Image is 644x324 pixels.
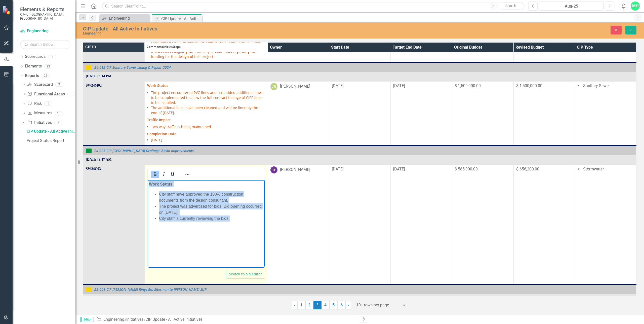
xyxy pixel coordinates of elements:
li: Two-way traffic is being maintained. [151,124,265,129]
div: Project Status Report [27,138,75,143]
span: $ 585,000.00 [455,167,478,171]
img: ClearPoint Strategy [3,6,11,15]
a: Engineering [101,15,148,21]
a: 1 [297,301,305,309]
a: 24-012-CIP Sanitary Sewer Lining & Repair 2024 [94,65,634,69]
div: Engineering [83,31,397,35]
span: Elements & Reports [20,6,70,12]
span: Search [505,4,516,8]
span: [DATE] [332,83,344,88]
span: [DATE] [332,167,344,171]
input: Search Below... [20,40,70,49]
input: Search ClearPoint... [102,2,525,11]
div: 1 [48,55,56,59]
div: 13 [55,111,63,115]
div: Engineering [109,15,148,21]
img: Near Target [86,286,92,293]
button: MH [631,2,640,11]
button: Underline [168,171,177,178]
a: Engineering [103,317,124,322]
div: CIP Update - All Active Initiatives [27,129,75,134]
div: 2 [54,121,62,125]
a: 5 [330,301,338,309]
div: Aug-25 [541,3,602,9]
div: JW [270,83,277,90]
a: Measures [27,110,52,116]
span: ‹ [294,303,295,307]
div: CIP Update - All Active Initiatives [83,26,397,31]
div: CIP Update - All Active Initiatives [161,16,201,22]
button: Aug-25 [539,2,603,11]
li: Discussion is ongoing with the City of Columbus regarding the funding for the design of this proj... [151,49,265,59]
div: [PERSON_NAME] [280,84,310,89]
div: [PERSON_NAME] [280,167,310,173]
a: 6 [338,301,346,309]
a: 23-008-CIP [PERSON_NAME] Rings Rd: Eiterman to [PERSON_NAME] SUP [94,287,634,291]
button: Bold [151,171,159,178]
span: [DATE] [393,167,405,171]
strong: Completion Date [147,131,176,136]
a: Initiatives [27,120,52,126]
iframe: Rich Text Area [148,180,264,268]
li: [DATE] [151,137,265,142]
a: Scorecards [25,54,46,60]
button: Search [498,3,523,10]
div: 5 [67,92,75,96]
div: [DATE] 9:17 AM [86,157,634,162]
img: Near Target [86,64,92,70]
strong: Traffic Impact [147,117,171,122]
span: [DATE] [393,83,405,88]
button: Switch to old editor [226,270,265,278]
span: SW24M02 [86,84,102,87]
button: Italic [159,171,168,178]
img: On Target [86,148,92,154]
li: The additional lines have been cleaned and will be lined by the end of [DATE]. [151,105,265,115]
div: » » [96,317,356,322]
span: SW24C03 [86,167,101,171]
a: Risk [27,101,42,107]
span: Sanitary Sewer [583,83,610,88]
a: 2 [305,301,313,309]
small: City of [GEOGRAPHIC_DATA], [GEOGRAPHIC_DATA] [20,12,70,21]
span: $ 1,500,000.00 [516,83,542,88]
div: TF [270,166,277,173]
a: Engineering [20,28,70,34]
span: $ 656,200.00 [516,167,539,171]
div: [DATE] 2:53 PM [86,296,634,301]
a: Project Status Report [25,137,75,145]
div: CIP Update - All Active Initiatives [145,317,203,322]
a: Functional Areas [27,91,65,97]
button: Reveal or hide additional toolbar items [183,171,192,178]
span: 3 [313,301,321,309]
div: 7 [55,83,63,87]
strong: Work Status [147,83,168,88]
li: The project encountered PVC lines and has added additional lines to be supplemented to allow the ... [151,90,265,105]
a: Reports [25,73,39,79]
a: CIP Update - All Active Initiatives [25,127,75,135]
a: Elements [25,63,42,69]
span: Editor [80,317,94,322]
a: 4 [321,301,330,309]
a: Initiatives [126,317,143,322]
div: [DATE] 3:14 PM [86,74,634,79]
span: $ 1,500,000.00 [455,83,481,88]
span: › [348,303,349,307]
span: Stormwater [583,167,604,171]
a: Scorecard [27,82,53,88]
a: 24-023-CIP [GEOGRAPHIC_DATA] Drainage Basin Improvements [94,149,634,153]
div: 1 [44,101,52,106]
div: 93 [44,64,52,68]
div: 28 [42,74,50,78]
